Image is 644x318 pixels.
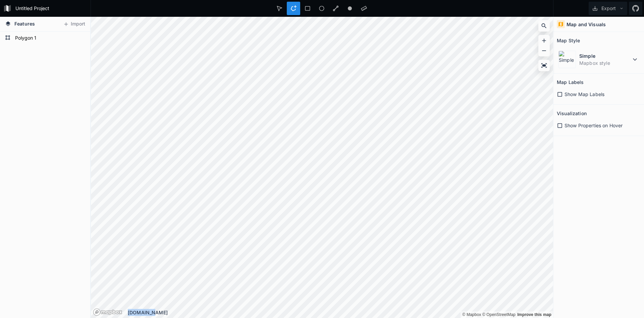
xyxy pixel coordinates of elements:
[482,312,516,317] a: OpenStreetMap
[589,2,627,15] button: Export
[557,108,587,119] h2: Visualization
[93,308,122,316] a: Mapbox logo
[565,122,623,129] span: Show Properties on Hover
[462,312,481,317] a: Mapbox
[517,312,551,317] a: Map feedback
[14,20,35,27] span: Features
[579,59,631,66] dd: Mapbox style
[558,51,576,68] img: Simple
[557,35,580,46] h2: Map Style
[557,77,584,87] h2: Map Labels
[579,52,631,59] dt: Simple
[565,91,604,98] span: Show Map Labels
[60,19,89,30] button: Import
[567,21,606,28] h4: Map and Visuals
[128,309,553,316] div: [DOMAIN_NAME]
